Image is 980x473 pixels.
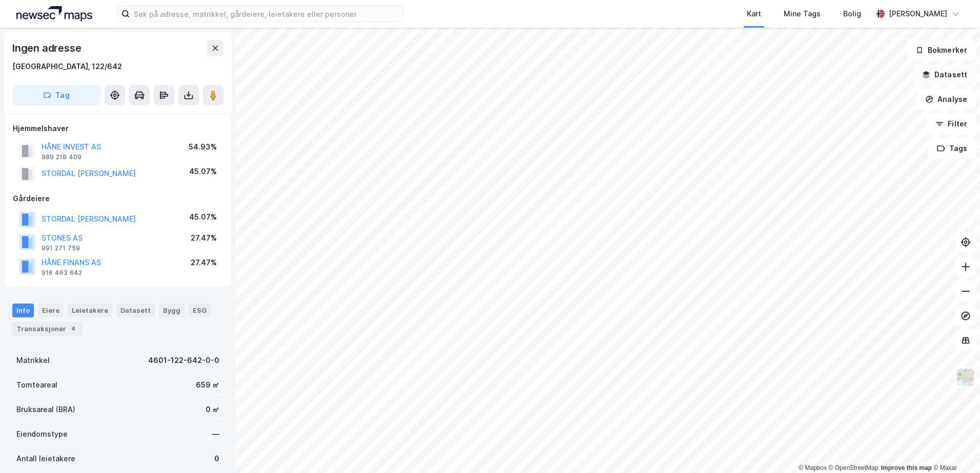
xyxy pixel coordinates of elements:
a: OpenStreetMap [829,464,879,471]
div: Kart [747,8,761,20]
div: 45.07% [189,165,217,178]
button: Analyse [916,89,976,110]
img: Z [956,368,975,387]
button: Tags [928,138,976,159]
div: 4601-122-642-0-0 [148,354,219,367]
div: [PERSON_NAME] [889,8,947,20]
input: Søk på adresse, matrikkel, gårdeiere, leietakere eller personer [130,6,403,21]
div: 989 218 409 [42,153,81,161]
div: Tomteareal [16,379,57,391]
div: 27.47% [191,232,217,244]
div: — [212,428,219,440]
div: Info [12,304,34,317]
div: 0 ㎡ [206,403,219,416]
div: 27.47% [191,256,217,269]
div: Eiendomstype [16,428,68,440]
div: Bolig [843,8,861,20]
button: Bokmerker [907,40,976,60]
div: Ingen adresse [12,40,83,56]
div: Matrikkel [16,354,50,367]
div: Eiere [38,304,64,317]
iframe: Chat Widget [929,424,980,473]
div: [GEOGRAPHIC_DATA], 122/642 [12,60,122,73]
button: Filter [927,114,976,134]
a: Mapbox [799,464,827,471]
div: 54.93% [189,141,217,153]
div: 0 [214,453,219,465]
div: Leietakere [68,304,112,317]
div: Mine Tags [784,8,821,20]
div: Datasett [116,304,155,317]
div: 991 271 759 [42,244,80,252]
img: logo.a4113a55bc3d86da70a041830d287a7e.svg [16,6,92,21]
div: Transaksjoner [12,321,83,336]
div: Gårdeiere [13,192,223,205]
button: Tag [12,85,100,105]
div: Antall leietakere [16,453,75,465]
button: Datasett [913,64,976,85]
div: 659 ㎡ [196,379,219,391]
div: 916 463 642 [42,269,82,277]
div: Hjemmelshaver [13,122,223,135]
div: 45.07% [189,211,217,223]
div: 4 [68,324,78,334]
a: Improve this map [881,464,932,471]
div: ESG [189,304,211,317]
div: Bruksareal (BRA) [16,403,75,416]
div: Bygg [159,304,185,317]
